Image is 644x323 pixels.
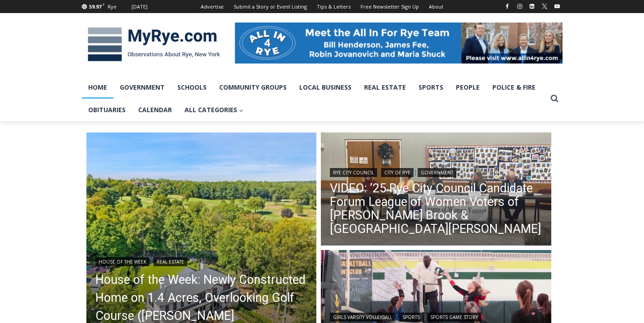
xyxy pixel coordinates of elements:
div: | [95,255,308,266]
a: Real Estate [153,257,187,266]
a: Linkedin [527,1,537,12]
a: Home [82,76,113,99]
a: All Categories [178,99,250,121]
a: House of the Week [95,257,149,266]
a: Government [418,168,456,177]
a: Obituaries [82,99,132,121]
img: All in for Rye [235,23,563,63]
div: | | [330,166,542,177]
span: 59.97 [89,3,101,10]
a: X [539,1,550,12]
a: Local Business [293,76,358,99]
a: Sports Game Story [427,313,481,322]
a: Read More VIDEO: ’25 Rye City Council Candidate Forum League of Women Voters of Rye, Rye Brook & ... [321,132,551,248]
a: Calendar [132,99,178,121]
a: Girls Varsity Volleyball [330,313,395,322]
span: F [103,2,105,7]
div: Rye [108,3,117,11]
a: Sports [399,313,423,322]
span: All Categories [185,105,243,115]
div: | | [330,311,542,322]
a: Community Groups [213,76,293,99]
a: Real Estate [358,76,412,99]
nav: Primary Navigation [82,76,546,122]
button: View Search Form [546,91,563,107]
div: [DATE] [131,3,148,11]
a: City of Rye [381,168,414,177]
a: Instagram [514,1,525,12]
a: YouTube [552,1,563,12]
img: MyRye.com [82,21,226,68]
a: People [450,76,486,99]
img: (PHOTO: The League of Women Voters of Rye, Rye Brook & Port Chester held a 2025 Rye City Council ... [321,132,551,248]
a: Police & Fire [486,76,542,99]
a: Schools [171,76,213,99]
a: VIDEO: ’25 Rye City Council Candidate Forum League of Women Voters of [PERSON_NAME] Brook & [GEOG... [330,182,542,236]
a: Government [113,76,171,99]
a: Rye City Council [330,168,377,177]
a: Facebook [502,1,513,12]
a: Sports [412,76,450,99]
